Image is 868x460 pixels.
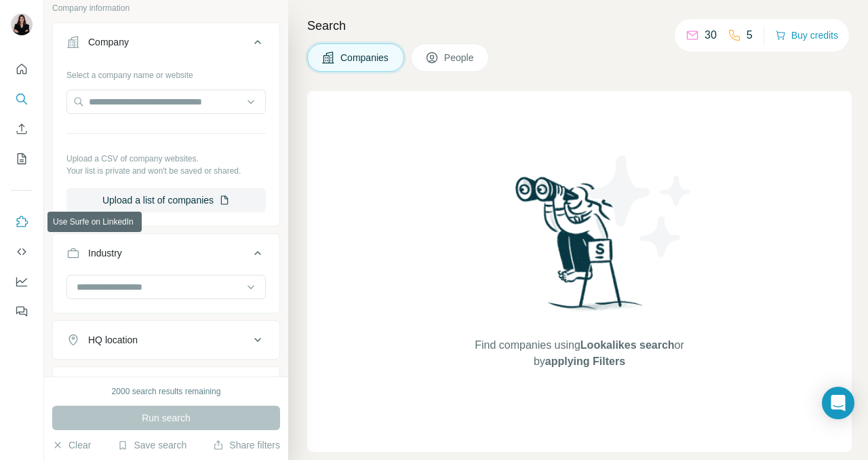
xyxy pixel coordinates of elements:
span: People [444,51,475,64]
img: Avatar [11,14,33,35]
p: Your list is private and won't be saved or shared. [66,165,266,177]
button: Use Surfe on LinkedIn [11,210,33,234]
button: Search [11,87,33,111]
span: applying Filters [545,356,625,367]
p: Upload a CSV of company websites. [66,153,266,165]
div: Industry [88,246,122,260]
button: HQ location [53,324,279,356]
div: 2000 search results remaining [112,385,221,398]
div: Open Intercom Messenger [822,387,854,419]
button: Share filters [213,438,280,452]
img: Surfe Illustration - Woman searching with binoculars [509,173,650,324]
p: Company information [52,2,280,14]
div: HQ location [88,333,138,347]
p: 5 [747,27,753,43]
span: Find companies using or by [471,337,688,370]
button: Quick start [11,57,33,81]
div: Company [88,35,129,49]
button: Industry [53,237,279,275]
button: Clear [52,438,91,452]
button: My lists [11,147,33,171]
span: Lookalikes search [580,339,675,351]
div: Select a company name or website [66,64,266,81]
button: Save search [117,438,186,452]
button: Upload a list of companies [66,188,266,212]
button: Enrich CSV [11,117,33,141]
h4: Search [307,16,852,35]
button: Annual revenue ($) [53,370,279,402]
button: Company [53,26,279,64]
button: Dashboard [11,269,33,294]
p: 30 [705,27,717,43]
button: Feedback [11,299,33,324]
span: Companies [340,51,390,64]
button: Buy credits [775,26,838,45]
button: Use Surfe API [11,239,33,264]
img: Surfe Illustration - Stars [580,145,702,267]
